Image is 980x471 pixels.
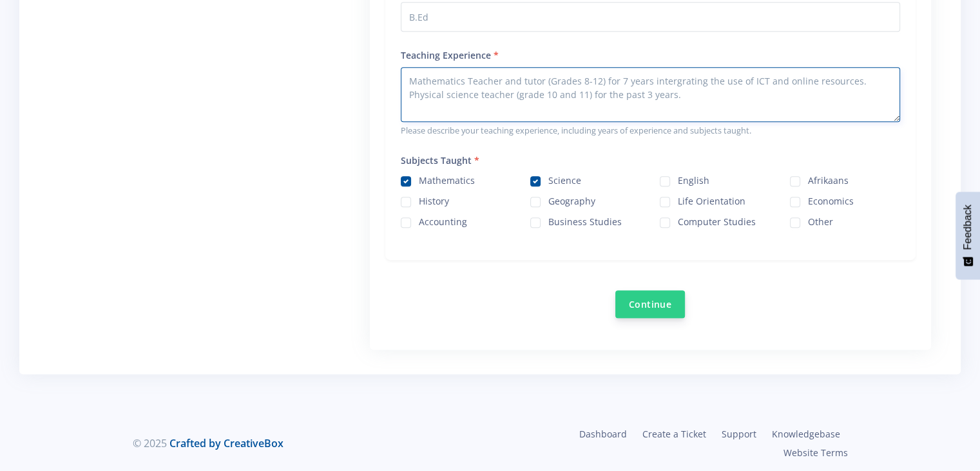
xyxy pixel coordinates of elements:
label: Computer Studies [678,215,756,225]
label: Other [808,215,833,225]
label: Business Studies [548,215,622,225]
small: Please describe your teaching experience, including years of experience and subjects taught. [401,125,900,137]
a: Dashboard [572,425,635,443]
input: Enter your qualification (e.g., B.Ed, PGCE, etc.) [401,2,900,32]
label: Geography [548,194,595,205]
label: English [678,174,709,184]
a: Website Terms [776,443,848,462]
label: Subjects Taught [401,154,479,167]
a: Support [714,425,764,443]
span: Feedback [962,205,974,250]
label: Mathematics [419,174,475,184]
label: Afrikaans [808,174,849,184]
label: Teaching Experience [401,48,499,62]
a: Knowledgebase [764,425,848,443]
a: Crafted by CreativeBox [169,436,283,450]
div: © 2025 [133,436,481,451]
label: Accounting [419,215,467,225]
label: Science [548,174,581,184]
button: Continue [615,290,685,318]
label: History [419,194,449,205]
a: Create a Ticket [635,425,714,443]
label: Life Orientation [678,194,745,205]
span: Knowledgebase [772,428,840,440]
label: Economics [808,194,854,205]
button: Feedback - Show survey [956,192,980,279]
